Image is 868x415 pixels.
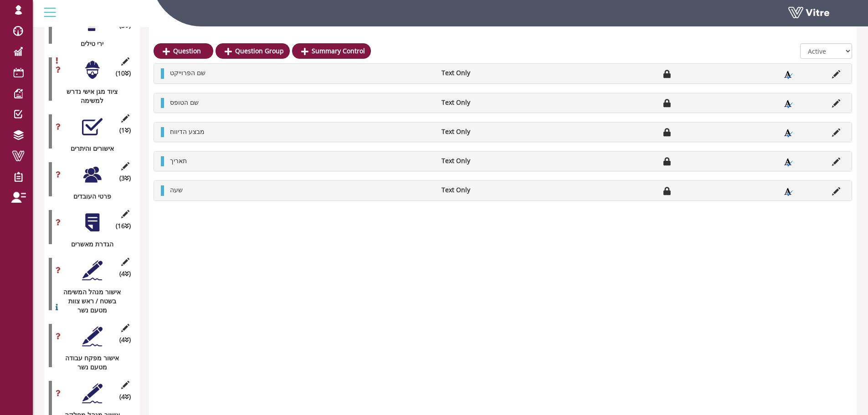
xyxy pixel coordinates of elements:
a: Summary Control [292,43,371,59]
li: Text Only [437,156,539,165]
div: אישורים והיתרים [49,144,128,153]
span: שם הפרוייקט [170,68,205,77]
span: (3 ) [119,174,131,183]
span: (10 ) [116,69,131,78]
span: (4 ) [119,269,131,278]
li: Text Only [437,185,539,195]
div: ירי טילים [49,39,128,48]
span: (4 ) [119,335,131,344]
div: פרטי העובדים [49,192,128,201]
div: הגדרת מאשרים [49,240,128,249]
li: Text Only [437,68,539,77]
span: תאריך [170,156,187,165]
span: (1 ) [119,126,131,135]
div: ציוד מגן אישי נדרש למשימה [49,87,128,105]
span: מבצע הדיווח [170,127,205,136]
span: (4 ) [119,392,131,401]
a: Question [154,43,213,59]
a: Question Group [216,43,290,59]
span: (16 ) [116,221,131,231]
li: Text Only [437,127,539,136]
div: אישור מפקח עבודה מטעם נשר [49,354,128,372]
div: אישור מנהל המשימה בשטח / ראש צוות מטעם נשר [49,287,128,315]
span: שעה [170,185,183,194]
li: Text Only [437,98,539,107]
span: שם הטופס [170,98,199,107]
